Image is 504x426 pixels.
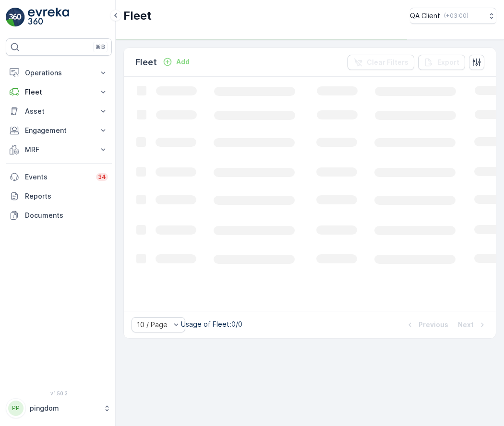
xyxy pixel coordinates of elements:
[418,55,465,70] button: Export
[25,145,93,154] p: MRF
[458,320,474,330] p: Next
[6,102,112,121] button: Asset
[410,8,496,24] button: QA Client(+03:00)
[444,12,468,20] p: ( +03:00 )
[6,8,25,27] img: logo
[25,211,108,220] p: Documents
[25,106,93,116] p: Asset
[159,56,193,68] button: Add
[176,57,190,67] p: Add
[457,319,488,331] button: Next
[348,55,414,70] button: Clear Filters
[135,56,157,69] p: Fleet
[367,58,408,67] p: Clear Filters
[30,403,98,413] p: pingdom
[28,8,69,27] img: logo_light-DOdMpM7g.png
[25,172,90,182] p: Events
[181,319,242,329] p: Usage of Fleet : 0/0
[6,206,112,225] a: Documents
[419,320,448,330] p: Previous
[98,173,106,181] p: 34
[8,401,24,416] div: PP
[6,390,112,396] span: v 1.50.3
[6,83,112,102] button: Fleet
[123,8,152,24] p: Fleet
[25,191,108,201] p: Reports
[25,68,93,78] p: Operations
[6,63,112,83] button: Operations
[6,398,112,418] button: PPpingdom
[404,319,449,331] button: Previous
[410,11,440,21] p: QA Client
[6,121,112,140] button: Engagement
[96,43,105,51] p: ⌘B
[25,126,93,135] p: Engagement
[6,167,112,187] a: Events34
[6,187,112,206] a: Reports
[6,140,112,159] button: MRF
[437,58,459,67] p: Export
[25,87,93,97] p: Fleet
